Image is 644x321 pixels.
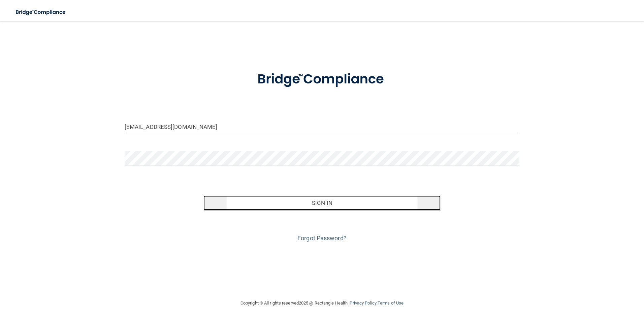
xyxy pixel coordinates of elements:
a: Privacy Policy [350,300,376,306]
img: bridge_compliance_login_screen.278c3ca4.svg [244,62,400,97]
div: Copyright © All rights reserved 2025 @ Rectangle Health | | [199,292,445,314]
button: Sign In [203,195,441,210]
a: Terms of Use [378,300,404,306]
input: Email [125,119,520,134]
img: bridge_compliance_login_screen.278c3ca4.svg [10,5,72,19]
a: Forgot Password? [297,235,347,242]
